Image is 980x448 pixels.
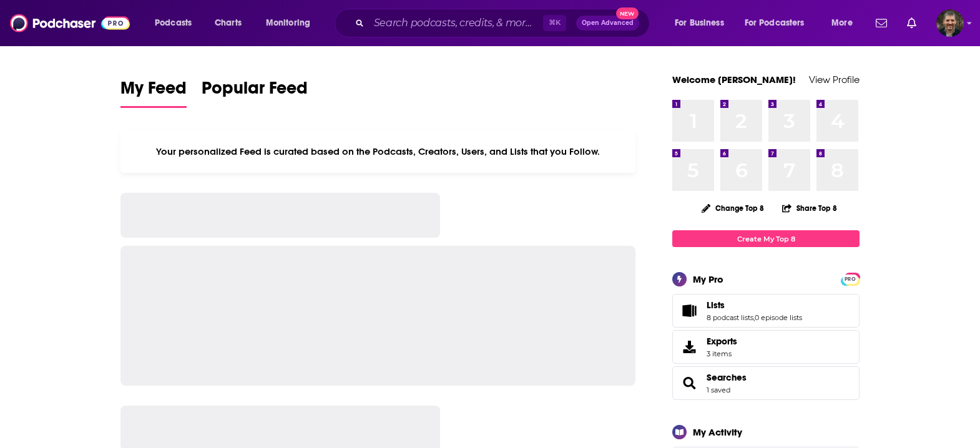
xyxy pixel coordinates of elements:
a: My Feed [120,77,187,108]
span: Charts [215,14,242,32]
button: open menu [146,13,208,33]
button: open menu [257,13,326,33]
span: Searches [672,366,860,400]
img: User Profile [936,9,964,37]
a: Searches [707,372,747,383]
a: Searches [677,374,702,392]
span: Open Advanced [582,20,634,26]
span: For Podcasters [745,14,805,32]
span: Lists [672,294,860,328]
button: Change Top 8 [694,200,772,216]
a: 8 podcast lists [707,313,753,322]
a: Popular Feed [202,77,308,108]
span: More [831,14,853,32]
a: PRO [843,274,858,283]
span: Exports [707,336,737,347]
button: Open AdvancedNew [576,16,639,31]
span: PRO [843,275,858,284]
div: Search podcasts, credits, & more... [346,9,662,37]
span: Monitoring [266,14,310,32]
a: Create My Top 8 [672,230,860,247]
div: My Activity [693,426,742,438]
span: Logged in as vincegalloro [936,9,964,37]
span: 3 items [707,349,737,358]
span: For Business [675,14,724,32]
button: open menu [823,13,868,33]
input: Search podcasts, credits, & more... [369,13,543,33]
a: Show notifications dropdown [902,12,921,34]
span: Lists [707,299,725,311]
span: ⌘ K [543,15,566,31]
a: 0 episode lists [755,313,802,322]
span: New [616,7,639,19]
span: Popular Feed [202,77,308,106]
a: Lists [677,302,702,319]
button: Share Top 8 [782,196,838,220]
span: , [753,313,755,322]
a: Charts [207,13,249,33]
span: Exports [677,338,702,356]
a: Show notifications dropdown [871,12,892,34]
a: Welcome [PERSON_NAME]! [672,74,796,85]
a: 1 saved [707,386,730,394]
a: Lists [707,299,802,311]
button: open menu [666,13,740,33]
a: View Profile [809,74,860,85]
button: open menu [737,13,823,33]
span: Podcasts [155,14,192,32]
div: My Pro [693,273,723,285]
button: Show profile menu [936,9,964,37]
div: Your personalized Feed is curated based on the Podcasts, Creators, Users, and Lists that you Follow. [120,130,635,173]
span: My Feed [120,77,187,106]
img: Podchaser - Follow, Share and Rate Podcasts [10,11,130,35]
a: Exports [672,330,860,364]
